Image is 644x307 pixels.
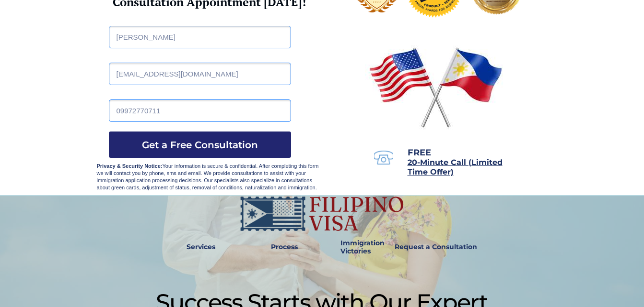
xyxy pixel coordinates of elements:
[337,236,369,258] a: Immigration Victories
[408,147,431,158] span: FREE
[408,158,503,176] span: 20-Minute Call (Limited Time Offer)
[97,163,163,169] strong: Privacy & Security Notice:
[395,242,477,251] strong: Request a Consultation
[408,159,503,176] a: 20-Minute Call (Limited Time Offer)
[271,242,298,251] strong: Process
[109,132,291,158] button: Get a Free Consultation
[109,99,291,122] input: Phone Number
[97,163,319,190] span: Your information is secure & confidential. After completing this form we will contact you by phon...
[390,236,481,258] a: Request a Consultation
[187,242,215,251] strong: Services
[109,139,291,151] span: Get a Free Consultation
[340,239,385,255] strong: Immigration Victories
[109,63,291,85] input: Email
[266,236,303,258] a: Process
[109,26,291,48] input: Full Name
[180,236,222,258] a: Services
